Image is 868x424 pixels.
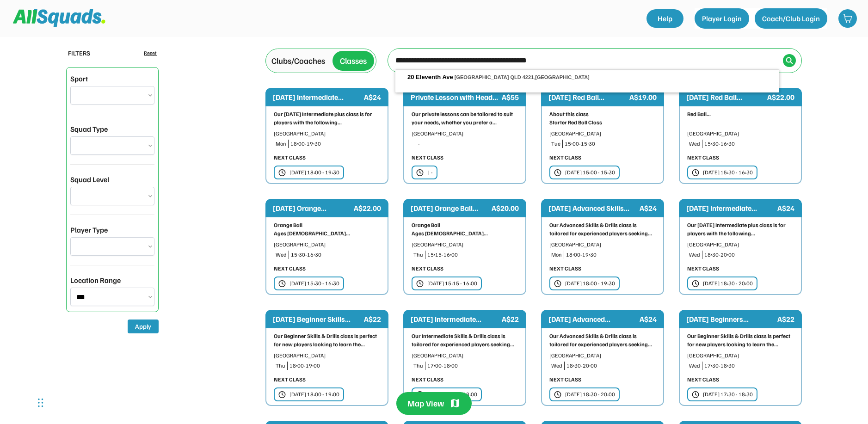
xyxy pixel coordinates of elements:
div: [DATE] 18:00 - 19:30 [289,168,339,177]
div: Our Advanced Skills & Drills class is tailored for experienced players seeking... [549,221,656,238]
div: Our Advanced Skills & Drills class is tailored for experienced players seeking... [549,332,656,349]
span: 20 [407,74,414,80]
div: Wed [689,251,700,259]
div: [DATE] Orange... [273,203,352,214]
img: clock.svg [278,169,286,177]
div: [DATE] 17:30 - 18:30 [703,390,753,399]
div: NEXT CLASS [274,264,306,273]
div: Orange Ball Ages [DEMOGRAPHIC_DATA]... [274,221,380,238]
div: NEXT CLASS [412,154,443,162]
div: Wed [551,362,562,370]
button: Apply [128,320,159,333]
img: clock.svg [278,391,286,399]
div: [DATE] 15:30 - 16:30 [703,168,753,177]
div: [DATE] 18:30 - 20:00 [565,390,615,399]
div: 15:00-15:30 [565,140,656,148]
div: Our private lessons can be tailored to suit your needs, whether you prefer a... [412,110,518,127]
div: Thu [413,251,423,259]
div: A$24 [640,203,657,214]
img: clock.svg [278,280,286,288]
div: [DATE] Red Ball... [686,92,765,103]
div: Map View [407,398,444,409]
img: clock.svg [692,280,699,288]
img: clock.svg [554,169,561,177]
div: A$22 [777,313,794,325]
div: [GEOGRAPHIC_DATA] [274,129,380,138]
div: [GEOGRAPHIC_DATA] [549,240,656,249]
span: [GEOGRAPHIC_DATA] [535,74,590,80]
img: shopping-cart-01%20%281%29.svg [843,14,852,23]
div: A$22.00 [354,203,381,214]
div: NEXT CLASS [687,264,719,273]
div: Orange Ball Ages [DEMOGRAPHIC_DATA]... [412,221,518,238]
div: Tue [551,140,560,148]
div: Squad Type [70,123,108,135]
img: clock.svg [692,169,699,177]
div: [DATE] 15:15 - 16:00 [427,279,477,288]
div: NEXT CLASS [549,154,581,162]
div: A$24 [777,203,794,214]
div: 15:15-16:00 [427,251,518,259]
div: A$20.00 [492,203,519,214]
div: A$24 [364,92,381,103]
span: Eleventh Ave [416,74,453,80]
div: [DATE] Intermediate... [686,203,776,214]
div: A$22.00 [767,92,794,103]
div: 17:30-18:30 [704,362,794,370]
div: NEXT CLASS [412,264,443,273]
div: [GEOGRAPHIC_DATA] [412,240,518,249]
div: 18:00-19:30 [566,251,656,259]
div: A$22 [364,313,381,325]
img: clock.svg [554,391,561,399]
div: [GEOGRAPHIC_DATA] [687,351,794,360]
div: [DATE] Beginner Skills... [273,313,362,325]
div: [DATE] 18:30 - 20:00 [703,279,753,288]
div: Wed [276,251,287,259]
div: Mon [551,251,562,259]
div: A$19.00 [629,92,657,103]
div: [DATE] 15:00 - 15:30 [565,168,615,177]
div: [GEOGRAPHIC_DATA] [412,129,518,138]
div: [DATE] 15:30 - 16:30 [289,279,339,288]
div: [DATE] Intermediate... [273,92,362,103]
div: Squad Level [70,174,109,185]
div: Wed [689,140,700,148]
div: Reset [144,49,157,57]
div: [GEOGRAPHIC_DATA] [549,129,656,138]
div: Wed [689,362,700,370]
div: [DATE] Red Ball... [548,92,628,103]
div: [GEOGRAPHIC_DATA] [412,351,518,360]
div: NEXT CLASS [274,375,306,384]
div: NEXT CLASS [549,264,581,273]
div: [DATE] 18:00 - 19:30 [565,279,615,288]
div: 17:00-18:00 [427,362,518,370]
div: | - [427,168,433,177]
div: [DATE] Advanced Skills... [548,203,638,214]
div: [GEOGRAPHIC_DATA] [687,129,794,138]
div: Location Range [70,275,121,286]
span: QLD [510,74,521,80]
div: A$55 [502,92,519,103]
div: Classes [340,55,367,67]
div: [DATE] Intermediate... [411,313,500,325]
div: [DATE] 18:00 - 19:00 [289,390,339,399]
div: Private Lesson with Head... [411,92,500,103]
div: NEXT CLASS [412,375,443,384]
a: Help [646,9,683,28]
img: clock.svg [416,169,424,177]
div: A$22 [502,313,519,325]
div: Mon [276,140,286,148]
div: - [418,140,518,148]
span: 4221 [523,74,534,80]
span: , [455,74,590,80]
img: clock.svg [416,280,424,288]
div: A$24 [640,313,657,325]
div: [DATE] Advanced... [548,313,638,325]
img: clock.svg [416,391,424,399]
div: FILTERS [68,48,90,58]
div: [GEOGRAPHIC_DATA] [549,351,656,360]
div: Our Intermediate Skills & Drills class is tailored for experienced players seeking... [412,332,518,349]
div: Our Beginner Skills & Drills class is perfect for new players looking to learn the... [687,332,794,349]
button: Coach/Club Login [755,8,827,29]
div: 15:30-16:30 [704,140,794,148]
